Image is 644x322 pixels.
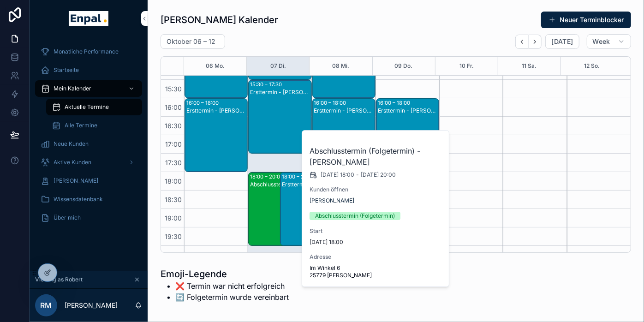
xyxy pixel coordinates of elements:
[249,173,302,245] div: 18:00 – 20:00Abschlusstermin (Folgetermin) - [PERSON_NAME]
[395,57,413,75] button: 09 Do.
[54,214,81,221] span: Über mich
[310,186,442,193] span: Kunden öffnen
[310,239,442,246] span: [DATE] 18:00
[332,57,349,75] button: 08 Mi.
[593,37,610,46] span: Week
[314,107,375,114] div: Ersttermin - [PERSON_NAME]
[35,43,142,60] a: Monatliche Performance
[250,173,286,180] div: 18:00 – 20:00
[310,197,354,204] a: [PERSON_NAME]
[162,177,184,185] span: 18:00
[35,173,142,189] a: [PERSON_NAME]
[163,85,184,93] span: 15:30
[35,154,142,171] a: Aktive Kunden
[35,62,142,78] a: Startseite
[270,57,286,75] button: 07 Di.
[54,177,98,185] span: [PERSON_NAME]
[310,145,442,167] h2: Abschlusstermin (Folgetermin) - [PERSON_NAME]
[162,122,184,130] span: 16:30
[185,99,247,172] div: 16:00 – 18:00Ersttermin - [PERSON_NAME]
[175,292,289,303] li: 🔄️ Folgetermin wurde vereinbart
[356,171,359,179] span: -
[378,99,412,107] div: 16:00 – 18:00
[161,268,289,280] h1: Emoji-Legende
[35,80,142,97] a: Mein Kalender
[250,89,310,96] div: Ersttermin - [PERSON_NAME]
[250,81,284,88] div: 15:30 – 17:30
[54,85,91,92] span: Mein Kalender
[46,99,142,115] a: Aktuelle Termine
[69,11,108,26] img: App logo
[541,12,631,28] button: Neuer Terminblocker
[162,214,184,222] span: 19:00
[35,191,142,208] a: Wissensdatenbank
[378,107,438,114] div: Ersttermin - [PERSON_NAME]
[206,57,225,75] button: 06 Mo.
[54,48,119,55] span: Monatliche Performance
[545,34,579,49] button: [DATE]
[584,57,600,75] button: 12 So.
[313,99,375,172] div: 16:00 – 18:00Ersttermin - [PERSON_NAME]
[310,253,442,261] span: Adresse
[65,122,97,129] span: Alle Termine
[41,300,52,311] span: RM
[522,57,537,75] button: 11 Sa.
[163,140,184,148] span: 17:00
[162,233,184,240] span: 19:30
[551,37,573,46] span: [DATE]
[321,171,354,179] span: [DATE] 18:00
[376,99,439,172] div: 16:00 – 18:00Ersttermin - [PERSON_NAME]
[35,276,83,283] span: Viewing as Robert
[162,103,184,111] span: 16:00
[310,264,442,279] span: Im Winkel 6 25779 [PERSON_NAME]
[249,80,311,153] div: 15:30 – 17:30Ersttermin - [PERSON_NAME]
[186,107,247,114] div: Ersttermin - [PERSON_NAME]
[459,57,474,75] button: 10 Fr.
[282,181,311,188] div: Ersttermin - [PERSON_NAME]
[35,209,142,226] a: Über mich
[65,301,118,310] p: [PERSON_NAME]
[54,140,89,148] span: Neue Kunden
[282,173,317,180] div: 18:00 – 20:00
[310,227,442,235] span: Start
[54,66,79,74] span: Startseite
[186,99,221,107] div: 16:00 – 18:00
[30,37,148,238] div: scrollable content
[167,37,215,46] h2: Oktober 06 – 12
[314,99,349,107] div: 16:00 – 18:00
[35,136,142,152] a: Neue Kunden
[361,171,396,179] span: [DATE] 20:00
[54,196,103,203] span: Wissensdatenbank
[175,280,289,292] li: ❌ Termin war nicht erfolgreich
[161,13,278,26] h1: [PERSON_NAME] Kalender
[529,35,542,49] button: Next
[46,117,142,134] a: Alle Termine
[161,251,184,259] span: 20:00
[280,173,311,245] div: 18:00 – 20:00Ersttermin - [PERSON_NAME]
[515,35,529,49] button: Back
[163,159,184,167] span: 17:30
[65,103,109,111] span: Aktuelle Termine
[250,181,301,188] div: Abschlusstermin (Folgetermin) - [PERSON_NAME]
[162,196,184,203] span: 18:30
[315,212,395,220] div: Abschlusstermin (Folgetermin)
[587,34,631,49] button: Week
[54,159,91,166] span: Aktive Kunden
